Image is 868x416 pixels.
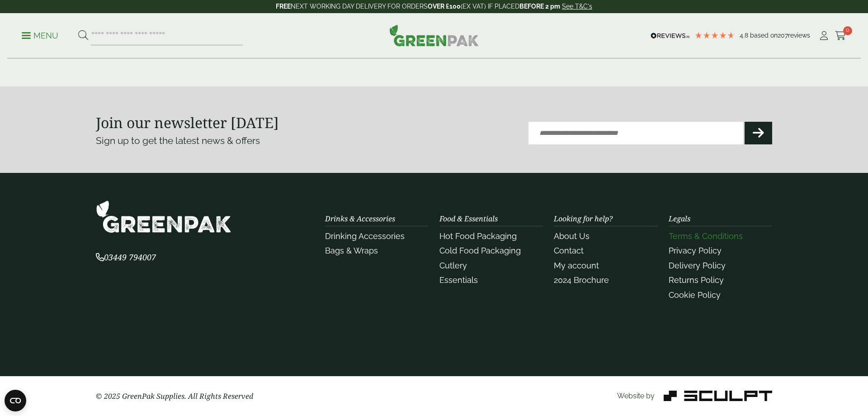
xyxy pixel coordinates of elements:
[276,3,291,10] strong: FREE
[843,26,852,35] span: 0
[325,246,378,255] a: Bags & Wraps
[554,246,584,255] a: Contact
[5,390,26,411] button: Open CMP widget
[554,261,599,270] a: My account
[818,31,830,40] i: My Account
[651,33,690,39] img: REVIEWS.io
[835,31,846,40] i: Cart
[788,32,810,39] span: reviews
[669,246,722,255] a: Privacy Policy
[669,275,724,285] a: Returns Policy
[22,30,58,41] p: Menu
[96,134,400,148] p: Sign up to get the latest news & offers
[96,252,156,263] span: 03449 794007
[694,31,735,39] div: 4.79 Stars
[22,30,58,39] a: Menu
[669,290,721,300] a: Cookie Policy
[439,246,521,255] a: Cold Food Packaging
[96,391,314,402] p: © 2025 GreenPak Supplies. All Rights Reserved
[554,231,590,241] a: About Us
[669,231,743,241] a: Terms & Conditions
[428,3,461,10] strong: OVER £100
[519,3,560,10] strong: BEFORE 2 pm
[389,24,479,46] img: GreenPak Supplies
[96,253,156,262] a: 03449 794007
[750,32,778,39] span: Based on
[617,392,655,400] span: Website by
[96,200,231,233] img: GreenPak Supplies
[439,275,478,285] a: Essentials
[439,231,517,241] a: Hot Food Packaging
[664,391,772,401] img: Sculpt
[835,29,846,43] a: 0
[778,32,788,39] span: 207
[669,261,726,270] a: Delivery Policy
[554,275,609,285] a: 2024 Brochure
[562,3,592,10] a: See T&C's
[740,32,750,39] span: 4.8
[439,261,467,270] a: Cutlery
[96,113,279,132] strong: Join our newsletter [DATE]
[325,231,405,241] a: Drinking Accessories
